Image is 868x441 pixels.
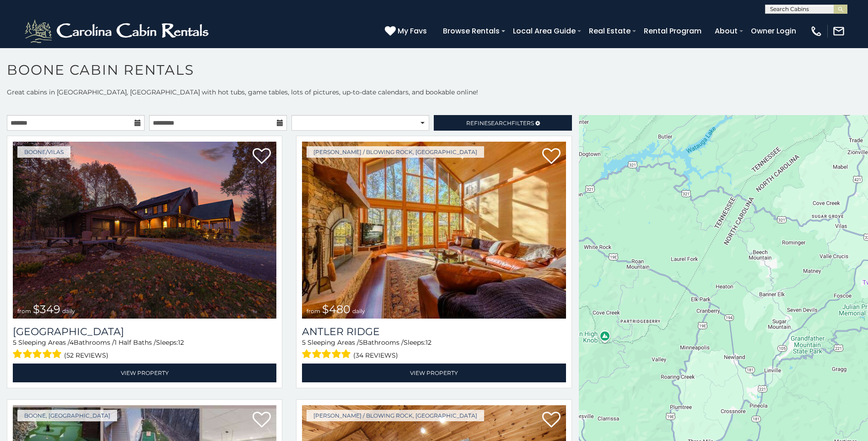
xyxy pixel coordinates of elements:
span: $480 [322,303,350,316]
span: Search [488,120,512,127]
div: Sleeping Areas / Bathrooms / Sleeps: [13,338,276,361]
img: 1756500887_thumbnail.jpeg [13,142,276,319]
a: [PERSON_NAME] / Blowing Rock, [GEOGRAPHIC_DATA] [307,146,484,158]
a: View Property [13,364,276,382]
a: from $480 daily [302,142,566,319]
a: [GEOGRAPHIC_DATA] [13,325,276,338]
span: (52 reviews) [64,349,108,361]
a: Add to favorites [542,147,561,166]
span: 12 [178,338,184,347]
a: Add to favorites [253,147,271,166]
a: About [710,23,742,39]
span: daily [352,308,365,314]
span: $349 [33,303,60,316]
a: Local Area Guide [508,23,580,39]
a: Boone/Vilas [17,146,70,158]
a: Real Estate [584,23,635,39]
span: 12 [426,338,431,347]
a: View Property [302,364,566,382]
a: RefineSearchFilters [434,115,571,131]
span: Refine Filters [466,120,534,127]
span: from [17,308,31,314]
div: Sleeping Areas / Bathrooms / Sleeps: [302,338,566,361]
span: from [307,308,320,314]
a: Antler Ridge [302,325,566,338]
a: Browse Rentals [438,23,504,39]
img: phone-regular-white.png [810,25,823,38]
span: My Favs [398,25,427,37]
a: My Favs [385,25,429,37]
span: (34 reviews) [353,349,398,361]
a: Boone, [GEOGRAPHIC_DATA] [17,410,117,421]
a: Add to favorites [542,411,561,430]
a: [PERSON_NAME] / Blowing Rock, [GEOGRAPHIC_DATA] [307,410,484,421]
a: Add to favorites [253,411,271,430]
span: 1 Half Baths / [114,338,156,347]
span: 5 [359,338,363,347]
span: daily [62,308,75,314]
img: White-1-2.png [23,17,213,45]
a: Owner Login [746,23,801,39]
h3: Diamond Creek Lodge [13,325,276,338]
span: 4 [70,338,74,347]
img: 1714397585_thumbnail.jpeg [302,142,566,319]
a: from $349 daily [13,142,276,319]
a: Rental Program [639,23,706,39]
span: 5 [302,338,306,347]
img: mail-regular-white.png [832,25,845,38]
span: 5 [13,338,16,347]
